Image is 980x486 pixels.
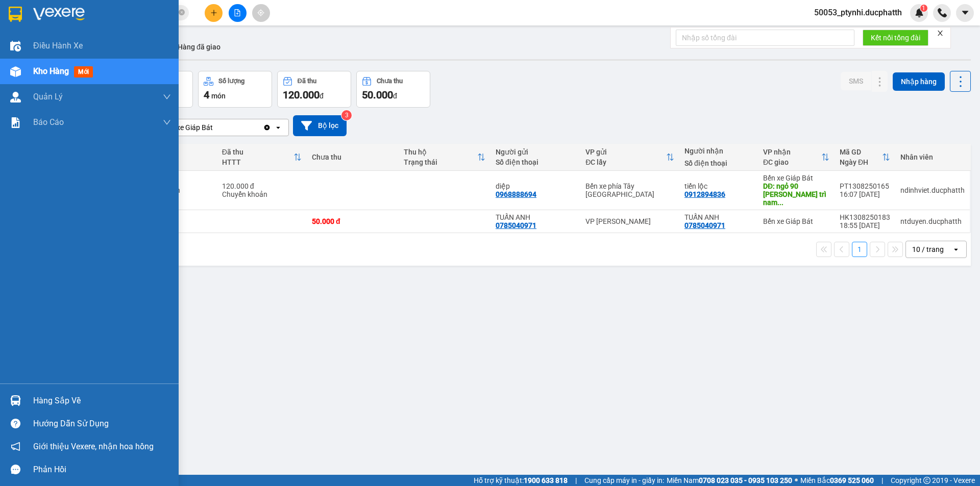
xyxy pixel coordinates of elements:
div: VP [PERSON_NAME] [585,217,674,225]
span: message [11,465,20,474]
span: Cung cấp máy in - giấy in: [584,475,664,486]
th: Toggle SortBy [835,144,895,171]
div: 16:07 [DATE] [840,190,890,198]
div: 0968888694 [496,190,536,198]
span: Giới thiệu Vexere, nhận hoa hồng [33,440,154,453]
span: question-circle [11,419,20,428]
sup: 1 [920,5,927,12]
div: Trạng thái [404,158,477,166]
span: 1 [922,5,925,12]
img: warehouse-icon [10,395,21,406]
div: Số điện thoại [684,159,753,167]
span: Miền Nam [667,475,792,486]
div: Bến xe Giáp Bát [763,217,829,225]
button: file-add [229,4,247,22]
span: đ [320,92,324,100]
span: Quản Lý [33,90,63,103]
button: Đã thu120.000đ [277,71,351,108]
strong: 0369 525 060 [830,476,874,484]
span: down [163,118,171,126]
svg: open [274,123,282,132]
div: Bến xe Giáp Bát [163,122,213,133]
span: ... [777,198,783,207]
div: ndinhviet.ducphatth [900,186,965,194]
div: HTTT [222,158,293,166]
input: Selected Bến xe Giáp Bát. [214,122,215,133]
span: 4 [204,89,209,101]
span: aim [257,9,264,16]
div: Hướng dẫn sử dụng [33,416,171,431]
img: solution-icon [10,117,21,128]
button: caret-down [956,4,974,22]
button: SMS [841,72,871,90]
img: icon-new-feature [915,8,924,17]
span: Điều hành xe [33,39,83,52]
span: plus [210,9,217,16]
span: notification [11,442,20,451]
div: VP gửi [585,148,666,156]
span: Kết nối tổng đài [871,32,920,43]
div: Bến xe Giáp Bát [763,174,829,182]
div: 18:55 [DATE] [840,221,890,229]
span: | [881,475,883,486]
div: Số lượng [218,78,244,85]
button: plus [205,4,223,22]
strong: 0708 023 035 - 0935 103 250 [699,476,792,484]
div: Bến xe phía Tây [GEOGRAPHIC_DATA] [585,182,674,198]
th: Toggle SortBy [580,144,679,171]
div: Người nhận [684,147,753,155]
div: Hàng sắp về [33,393,171,408]
img: warehouse-icon [10,92,21,103]
span: Miền Bắc [800,475,874,486]
button: Chưa thu50.000đ [356,71,430,108]
span: mới [74,66,93,78]
div: TUẤN ANH [496,213,575,221]
div: 0785040971 [496,221,536,229]
img: logo-vxr [9,7,22,22]
div: 50.000 đ [312,217,394,225]
span: close-circle [179,8,185,18]
div: Chuyển khoản [222,190,302,198]
sup: 3 [341,110,352,120]
div: Chưa thu [377,78,403,85]
div: TUẤN ANH [684,213,753,221]
div: Thu hộ [404,148,477,156]
span: 50053_ptynhi.ducphatth [806,6,910,19]
div: VP nhận [763,148,821,156]
div: Mã GD [840,148,882,156]
th: Toggle SortBy [758,144,835,171]
div: Người gửi [496,148,575,156]
div: Nhân viên [900,153,965,161]
img: phone-icon [938,8,947,17]
button: 1 [852,242,867,257]
span: | [575,475,577,486]
div: tiến lộc [684,182,753,190]
div: PT1308250165 [840,182,890,190]
div: Phản hồi [33,462,171,477]
span: close [937,30,944,37]
div: Ngày ĐH [840,158,882,166]
div: ĐC giao [763,158,821,166]
input: Nhập số tổng đài [676,30,854,46]
strong: 1900 633 818 [524,476,568,484]
span: 120.000 [283,89,320,101]
button: Nhập hàng [893,72,945,91]
span: đ [393,92,397,100]
span: caret-down [961,8,970,17]
span: món [211,92,226,100]
button: Hàng đã giao [169,35,229,59]
button: Kết nối tổng đài [863,30,928,46]
div: Số điện thoại [496,158,575,166]
span: down [163,93,171,101]
th: Toggle SortBy [399,144,491,171]
svg: Clear value [263,123,271,132]
div: 10 / trang [912,244,944,254]
span: copyright [923,477,930,484]
span: Báo cáo [33,116,64,129]
span: close-circle [179,9,185,15]
img: warehouse-icon [10,66,21,77]
button: aim [252,4,270,22]
div: 120.000 đ [222,182,302,190]
th: Toggle SortBy [217,144,307,171]
div: 0912894836 [684,190,725,198]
